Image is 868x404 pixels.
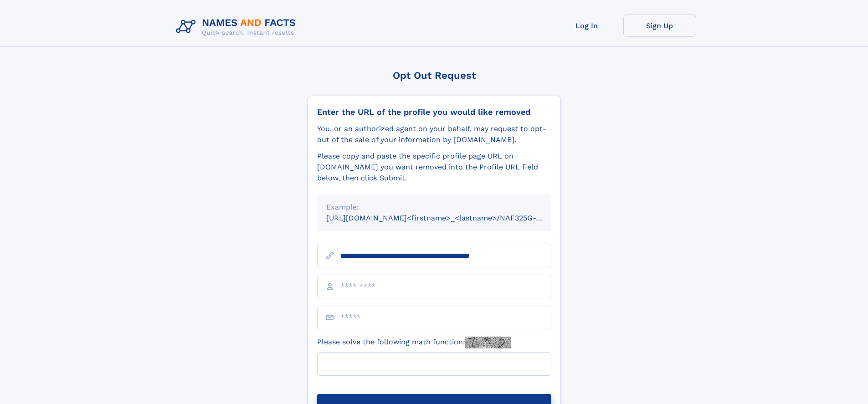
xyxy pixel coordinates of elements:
a: Log In [550,15,623,37]
img: Logo Names and Facts [172,15,303,39]
div: Opt Out Request [308,70,561,81]
label: Please solve the following math function: [317,337,511,348]
div: You, or an authorized agent on your behalf, may request to opt-out of the sale of your informatio... [317,123,551,145]
div: Please copy and paste the specific profile page URL on [DOMAIN_NAME] you want removed into the Pr... [317,151,551,184]
div: Enter the URL of the profile you would like removed [317,107,551,117]
a: Sign Up [623,15,696,37]
div: Example: [326,202,542,213]
small: [URL][DOMAIN_NAME]<firstname>_<lastname>/NAF325G-xxxxxxxx [326,214,569,222]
